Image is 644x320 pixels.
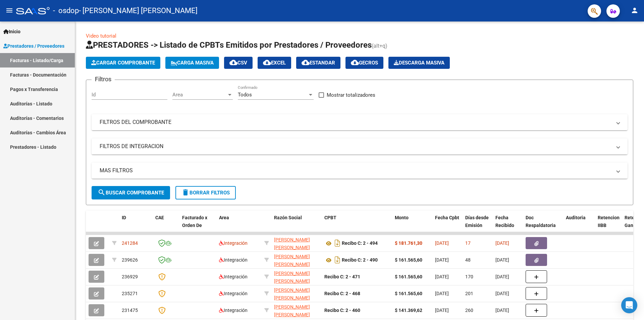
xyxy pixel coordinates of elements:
span: Facturado x Orden De [182,215,207,228]
span: Integración [219,308,248,313]
datatable-header-cell: Días desde Emisión [463,211,493,240]
span: 239626 [122,257,138,263]
span: Fecha Recibido [495,215,514,228]
datatable-header-cell: Monto [392,211,432,240]
button: Gecros [345,57,383,69]
span: [PERSON_NAME] [PERSON_NAME] [274,254,310,267]
span: Integración [219,274,248,279]
span: Integración [219,291,248,296]
span: EXCEL [263,60,286,66]
span: Días desde Emisión [465,215,489,228]
mat-expansion-panel-header: FILTROS DEL COMPROBANTE [92,114,628,130]
span: 235271 [122,291,138,296]
span: Inicio [3,28,20,35]
span: [DATE] [435,240,449,246]
span: Integración [219,240,248,246]
span: 48 [465,257,471,263]
button: CSV [224,57,253,69]
div: 27181635350 [274,270,319,284]
span: Auditoria [566,215,586,220]
span: - [PERSON_NAME] [PERSON_NAME] [79,3,198,18]
span: [DATE] [495,291,509,296]
span: Borrar Filtros [181,190,230,196]
mat-panel-title: FILTROS DE INTEGRACION [100,143,611,150]
span: [PERSON_NAME] [PERSON_NAME] [274,287,310,301]
app-download-masive: Descarga masiva de comprobantes (adjuntos) [388,57,450,69]
mat-panel-title: FILTROS DEL COMPROBANTE [100,119,611,126]
div: 27181635350 [274,236,319,250]
span: [PERSON_NAME] [PERSON_NAME] [274,237,310,250]
mat-expansion-panel-header: FILTROS DE INTEGRACION [92,138,628,154]
span: PRESTADORES -> Listado de CPBTs Emitidos por Prestadores / Proveedores [86,40,372,50]
div: 27181635350 [274,253,319,267]
span: [DATE] [435,291,449,296]
span: Retencion IIBB [598,215,620,228]
datatable-header-cell: Area [216,211,262,240]
span: Monto [395,215,409,220]
i: Descargar documento [333,238,342,248]
strong: Recibo C: 2 - 460 [324,308,360,313]
strong: $ 161.565,60 [395,291,422,296]
span: CAE [155,215,164,220]
span: 231475 [122,308,138,313]
strong: $ 181.761,30 [395,240,422,246]
strong: $ 161.565,60 [395,257,422,263]
span: Carga Masiva [171,60,214,66]
span: Doc Respaldatoria [526,215,556,228]
span: Fecha Cpbt [435,215,459,220]
span: [DATE] [435,308,449,313]
datatable-header-cell: CPBT [322,211,392,240]
mat-icon: cloud_download [229,58,237,66]
mat-icon: person [631,6,639,14]
span: [PERSON_NAME] [PERSON_NAME] [274,271,310,284]
div: 27181635350 [274,303,319,317]
datatable-header-cell: Auditoria [563,211,595,240]
mat-icon: cloud_download [263,58,271,66]
span: 170 [465,274,473,279]
mat-icon: delete [181,188,190,196]
mat-icon: search [98,188,106,196]
i: Descargar documento [333,255,342,265]
button: Cargar Comprobante [86,57,160,69]
mat-icon: cloud_download [351,58,359,66]
datatable-header-cell: Fecha Cpbt [432,211,463,240]
span: Integración [219,257,248,263]
datatable-header-cell: Facturado x Orden De [179,211,216,240]
span: Mostrar totalizadores [327,91,375,99]
datatable-header-cell: CAE [153,211,179,240]
span: [DATE] [435,274,449,279]
span: Razón Social [274,215,302,220]
span: 260 [465,308,473,313]
span: [DATE] [495,308,509,313]
strong: Recibo C: 2 - 471 [324,274,360,279]
span: [DATE] [435,257,449,263]
span: - osdop [53,3,79,18]
span: CSV [229,60,247,66]
div: Open Intercom Messenger [621,297,637,313]
div: 27181635350 [274,286,319,301]
span: 236929 [122,274,138,279]
span: [DATE] [495,257,509,263]
span: (alt+q) [372,43,387,49]
span: Buscar Comprobante [98,190,164,196]
span: [DATE] [495,274,509,279]
mat-icon: cloud_download [302,58,310,66]
span: Estandar [302,60,335,66]
span: Gecros [351,60,378,66]
strong: Recibo C: 2 - 494 [342,241,378,246]
span: Cargar Comprobante [91,60,155,66]
button: EXCEL [258,57,291,69]
strong: Recibo C: 2 - 468 [324,291,360,296]
button: Buscar Comprobante [92,186,170,199]
span: Area [219,215,229,220]
datatable-header-cell: Razón Social [271,211,322,240]
strong: $ 141.369,62 [395,308,422,313]
span: Prestadores / Proveedores [3,42,64,50]
button: Estandar [296,57,340,69]
span: Todos [238,92,252,98]
span: 17 [465,240,471,246]
button: Descarga Masiva [388,57,450,69]
strong: $ 161.565,60 [395,274,422,279]
span: 201 [465,291,473,296]
span: 241284 [122,240,138,246]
